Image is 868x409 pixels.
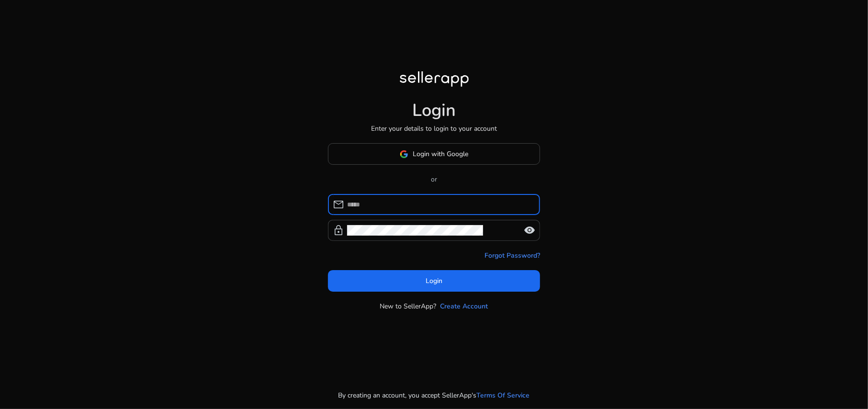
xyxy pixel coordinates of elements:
a: Terms Of Service [477,390,530,400]
p: or [328,174,540,184]
span: Login with Google [413,149,469,159]
a: Create Account [440,301,488,311]
span: visibility [524,225,535,236]
a: Forgot Password? [485,250,540,261]
span: mail [333,199,344,210]
button: Login with Google [328,143,540,165]
span: Login [426,276,442,286]
p: New to SellerApp? [380,301,437,311]
h1: Login [412,100,456,121]
button: Login [328,270,540,292]
span: lock [333,225,344,236]
p: Enter your details to login to your account [371,124,497,134]
img: google-logo.svg [400,150,408,159]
